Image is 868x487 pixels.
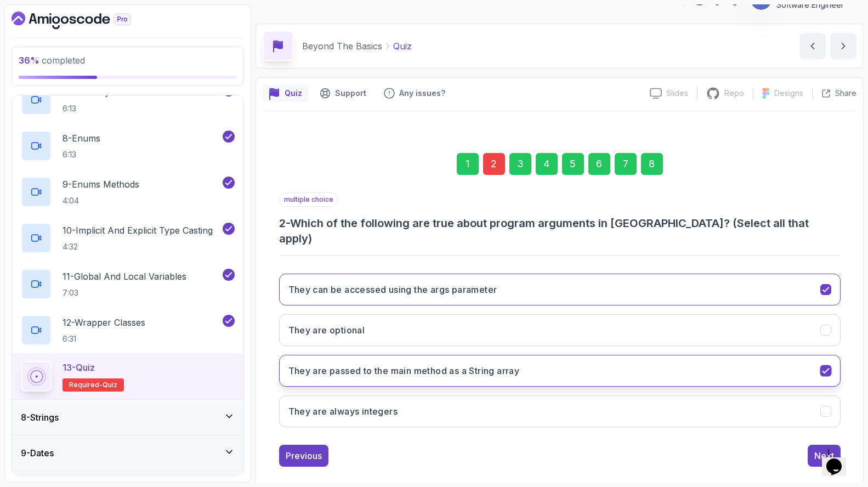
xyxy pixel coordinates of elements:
[588,153,610,175] div: 6
[774,88,803,99] p: Designs
[615,153,637,175] div: 7
[63,132,100,145] p: 8 - Enums
[562,153,584,175] div: 5
[21,131,235,161] button: 8-Enums6:13
[63,316,145,329] p: 12 - Wrapper Classes
[288,283,497,296] h3: They can be accessed using the args parameter
[63,103,131,114] p: 6:13
[377,84,452,102] button: Feedback button
[21,361,235,392] button: 13-QuizRequired-quiz
[263,84,309,102] button: quiz button
[21,446,54,460] h3: 9 - Dates
[63,195,139,206] p: 4:04
[63,270,186,283] p: 11 - Global And Local Variables
[288,324,365,337] h3: They are optional
[63,241,213,252] p: 4:32
[302,39,382,53] p: Beyond The Basics
[286,449,322,462] div: Previous
[21,315,235,346] button: 12-Wrapper Classes6:31
[393,39,412,53] p: Quiz
[279,314,841,346] button: They are optional
[288,364,520,377] h3: They are passed to the main method as a String array
[509,153,531,175] div: 3
[69,381,103,389] span: Required-
[63,178,139,191] p: 9 - Enums Methods
[822,443,857,476] iframe: chat widget
[63,287,186,298] p: 7:03
[21,177,235,207] button: 9-Enums Methods4:04
[279,395,841,427] button: They are always integers
[335,88,366,99] p: Support
[279,355,841,387] button: They are passed to the main method as a String array
[21,84,235,115] button: 7-Final Keyword6:13
[21,269,235,299] button: 11-Global And Local Variables7:03
[12,400,243,435] button: 8-Strings
[279,274,841,305] button: They can be accessed using the args parameter
[835,88,856,99] p: Share
[279,445,328,467] button: Previous
[814,449,834,462] div: Next
[536,153,558,175] div: 4
[21,411,59,424] h3: 8 - Strings
[279,216,841,246] h3: 2 - Which of the following are true about program arguments in [GEOGRAPHIC_DATA]? (Select all tha...
[808,445,841,467] button: Next
[641,153,663,175] div: 8
[666,88,688,99] p: Slides
[399,88,445,99] p: Any issues?
[19,55,39,66] span: 36 %
[457,153,479,175] div: 1
[724,88,744,99] p: Repo
[285,88,302,99] p: Quiz
[63,361,95,374] p: 13 - Quiz
[12,435,243,471] button: 9-Dates
[313,84,373,102] button: Support button
[12,12,156,29] a: Dashboard
[279,192,338,207] p: multiple choice
[63,149,100,160] p: 6:13
[63,224,213,237] p: 10 - Implicit And Explicit Type Casting
[63,333,145,344] p: 6:31
[21,223,235,253] button: 10-Implicit And Explicit Type Casting4:32
[812,88,856,99] button: Share
[19,55,85,66] span: completed
[288,405,398,418] h3: They are always integers
[103,381,117,389] span: quiz
[830,33,856,59] button: next content
[483,153,505,175] div: 2
[799,33,826,59] button: previous content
